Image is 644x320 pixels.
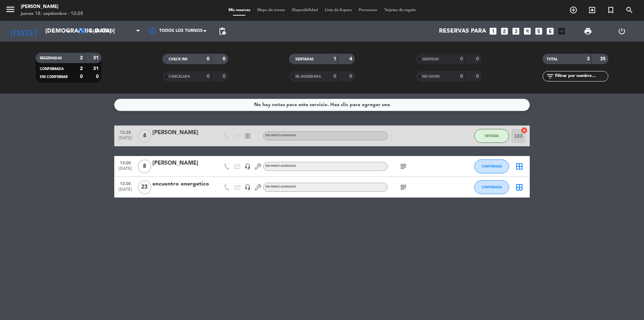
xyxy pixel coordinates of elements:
[40,75,68,79] span: SIN CONFIRMAR
[605,21,639,42] div: LOG OUT
[169,75,190,78] span: CANCELADA
[244,133,251,139] i: exit_to_app
[618,27,626,35] i: power_settings_new
[152,159,211,168] div: [PERSON_NAME]
[117,128,134,136] span: 12:28
[474,129,509,143] button: SENTADA
[515,183,524,191] i: border_all
[207,74,209,79] strong: 0
[460,74,463,79] strong: 0
[489,27,498,36] i: looks_one
[587,57,590,61] strong: 3
[547,58,557,61] span: TOTAL
[474,159,509,173] button: CONFIRMADA
[117,179,134,187] span: 13:00
[295,75,321,78] span: RE AGENDADA
[265,134,296,137] span: Sin menú asignado
[138,159,151,173] span: 8
[254,101,390,109] div: No hay notas para este servicio. Haz clic para agregar una
[600,57,607,61] strong: 35
[117,158,134,166] span: 13:00
[554,72,608,80] input: Filtrar por nombre...
[557,27,566,36] i: add_box
[21,3,83,10] div: [PERSON_NAME]
[265,165,296,167] span: Sin menú asignado
[534,27,543,36] i: looks_5
[80,74,83,79] strong: 0
[244,163,251,170] i: headset_mic
[482,185,502,189] span: CONFIRMADA
[288,8,321,12] span: Disponibilidad
[5,4,16,17] button: menu
[80,66,83,71] strong: 2
[295,58,314,61] span: SENTADAS
[64,27,73,35] i: arrow_drop_down
[460,57,463,61] strong: 0
[521,127,528,134] i: cancel
[223,57,227,61] strong: 0
[588,6,596,14] i: exit_to_app
[546,72,554,80] i: filter_list
[40,57,62,60] span: RESERVADAS
[584,27,592,35] span: print
[399,162,408,171] i: subject
[515,162,524,171] i: border_all
[381,8,419,12] span: Tarjetas de regalo
[89,29,113,34] span: Almuerzo
[321,8,355,12] span: Lista de Espera
[511,27,520,36] i: looks_3
[244,184,251,190] i: headset_mic
[349,57,354,61] strong: 4
[138,180,151,194] span: 23
[485,134,499,138] span: SENTADA
[474,180,509,194] button: CONFIRMADA
[117,166,134,174] span: [DATE]
[117,187,134,195] span: [DATE]
[476,74,480,79] strong: 0
[399,183,408,191] i: subject
[93,66,100,71] strong: 31
[569,6,578,14] i: add_circle_outline
[223,74,227,79] strong: 0
[5,4,16,15] i: menu
[476,57,480,61] strong: 0
[482,164,502,168] span: CONFIRMADA
[500,27,509,36] i: looks_two
[254,8,288,12] span: Mapa de mesas
[422,58,439,61] span: SERVIDAS
[439,28,486,35] span: Reservas para
[265,185,296,188] span: Sin menú asignado
[349,74,354,79] strong: 0
[93,55,100,60] strong: 31
[607,6,615,14] i: turned_in_not
[207,57,209,61] strong: 0
[422,75,440,78] span: NO SHOW
[546,27,555,36] i: looks_6
[80,55,83,60] strong: 2
[21,10,83,17] div: jueves 18. septiembre - 12:28
[169,58,188,61] span: CHECK INS
[138,129,151,143] span: 4
[5,24,42,39] i: [DATE]
[117,136,134,144] span: [DATE]
[218,27,226,35] span: pending_actions
[333,74,336,79] strong: 0
[96,74,100,79] strong: 0
[523,27,532,36] i: looks_4
[40,67,64,71] span: CONFIRMADA
[225,8,254,12] span: Mis reservas
[152,180,211,189] div: encuentro energetico
[625,6,634,14] i: search
[355,8,381,12] span: Pre-acceso
[152,128,211,137] div: [PERSON_NAME]
[333,57,336,61] strong: 1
